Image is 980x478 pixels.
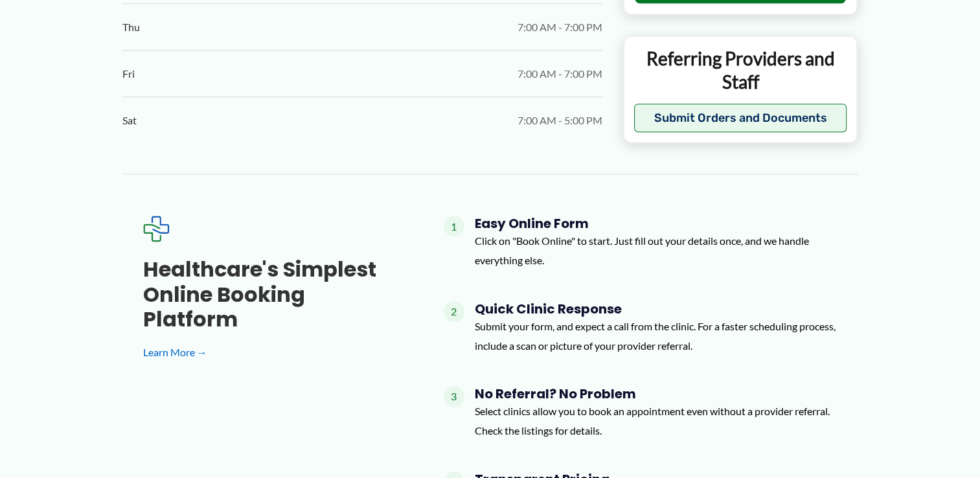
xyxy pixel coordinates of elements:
[444,386,464,407] span: 3
[475,301,838,317] h4: Quick Clinic Response
[143,343,402,362] a: Learn More →
[444,216,464,236] span: 1
[444,301,464,322] span: 2
[475,386,838,402] h4: No Referral? No Problem
[634,103,847,131] button: Submit Orders and Documents
[475,317,838,355] p: Submit your form, and expect a call from the clinic. For a faster scheduling process, include a s...
[634,47,847,94] p: Referring Providers and Staff
[518,17,602,37] span: 7:00 AM - 7:00 PM
[518,64,602,84] span: 7:00 AM - 7:00 PM
[475,216,838,231] h4: Easy Online Form
[122,111,137,130] span: Sat
[143,216,169,242] img: Expected Healthcare Logo
[122,17,140,37] span: Thu
[518,111,602,130] span: 7:00 AM - 5:00 PM
[475,231,838,269] p: Click on "Book Online" to start. Just fill out your details once, and we handle everything else.
[143,257,402,332] h3: Healthcare's simplest online booking platform
[475,402,838,440] p: Select clinics allow you to book an appointment even without a provider referral. Check the listi...
[122,64,135,84] span: Fri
